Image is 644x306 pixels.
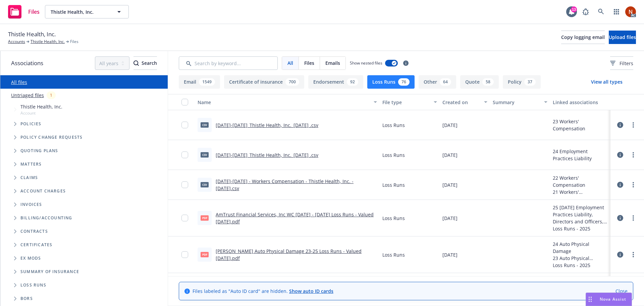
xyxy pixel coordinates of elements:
[201,122,209,127] span: csv
[325,59,340,67] span: Emails
[20,103,62,110] span: Thistle Health, Inc.
[350,60,382,66] span: Show nested files
[553,188,608,195] div: 21 Workers' Compensation
[503,75,541,89] button: Policy
[20,297,33,301] span: BORs
[571,6,577,12] div: 13
[179,75,220,89] button: Email
[11,92,44,99] a: Untriaged files
[553,204,608,225] div: 25 [DATE] Employment Practices Liability, Directors and Officers, Hired and Non-Owned Auto (HNOA)...
[285,78,299,86] div: 700
[181,181,188,188] input: Toggle Row Selected
[5,2,42,21] a: Files
[308,75,363,89] button: Endorsement
[610,5,623,18] a: Switch app
[615,288,628,295] a: Close
[20,162,42,166] span: Matters
[553,99,608,106] div: Linked associations
[216,122,318,128] a: [DATE]-[DATE]_Thistle Health, Inc._[DATE] .csv
[629,181,637,189] a: more
[553,148,608,162] div: 24 Employment Practices Liability
[224,75,304,89] button: Certificate of insurance
[629,251,637,259] a: more
[20,216,72,220] span: Billing/Accounting
[625,6,636,17] img: photo
[201,182,209,187] span: csv
[20,229,48,233] span: Contracts
[382,99,430,106] div: File type
[133,57,157,70] div: Search
[561,31,605,44] button: Copy logging email
[482,78,494,86] div: 58
[629,214,637,222] a: more
[20,149,58,153] span: Quoting plans
[553,225,608,232] div: Loss Runs - 2025
[553,255,608,262] div: 23 Auto Physical Damage
[460,75,499,89] button: Quote
[553,174,608,188] div: 22 Workers' Compensation
[20,256,41,260] span: Ex Mods
[20,176,38,180] span: Claims
[553,241,608,255] div: 24 Auto Physical Damage
[20,243,52,247] span: Certificates
[620,60,633,67] span: Filters
[20,203,42,207] span: Invoices
[31,39,65,45] a: Thistle Health, Inc.
[493,99,540,106] div: Summary
[490,94,550,110] button: Summary
[201,215,209,220] span: pdf
[28,9,40,14] span: Files
[553,118,608,132] div: 23 Workers' Compensation
[199,78,215,86] div: 1549
[216,248,362,261] a: [PERSON_NAME] Auto Physical Damage 23-25 Loss Runs - Valued [DATE].pdf
[586,293,632,306] button: Nova Assist
[11,59,43,68] span: Associations
[133,56,157,70] button: SearchSearch
[442,251,458,258] span: [DATE]
[553,262,608,269] div: Loss Runs - 2025
[550,94,610,110] button: Linked associations
[20,122,42,126] span: Policies
[382,151,405,159] span: Loss Runs
[20,270,79,274] span: Summary of insurance
[8,39,25,45] a: Accounts
[380,94,440,110] button: File type
[580,75,633,89] button: View all types
[216,178,354,191] a: [DATE]-[DATE] - Workers Compensation - Thistle Health, Inc. - [DATE].csv
[629,121,637,129] a: more
[442,99,480,106] div: Created on
[610,60,633,67] span: Filters
[198,99,370,106] div: Name
[0,211,168,305] div: Folder Tree Example
[600,296,626,302] span: Nova Assist
[442,122,458,129] span: [DATE]
[398,78,410,86] div: 76
[524,78,536,86] div: 37
[70,39,78,45] span: Files
[216,152,318,158] a: [DATE]-[DATE]_Thistle Health, Inc._[DATE] .csv
[51,8,109,15] span: Thistle Health, Inc.
[419,75,456,89] button: Other
[216,211,374,225] a: AmTrust Financial Services, Inc WC [DATE] - [DATE] Loss Runs - Valued [DATE].pdf
[609,34,636,40] span: Upload files
[8,30,56,39] span: Thistle Health, Inc.
[195,94,380,110] button: Name
[181,215,188,221] input: Toggle Row Selected
[382,251,405,258] span: Loss Runs
[304,59,314,67] span: Files
[382,122,405,129] span: Loss Runs
[594,5,608,18] a: Search
[181,151,188,158] input: Toggle Row Selected
[289,288,333,294] a: Show auto ID cards
[287,59,293,67] span: All
[181,122,188,128] input: Toggle Row Selected
[181,99,188,105] input: Select all
[347,78,358,86] div: 92
[440,94,490,110] button: Created on
[193,288,333,295] span: Files labeled as "Auto ID card" are hidden.
[610,56,633,70] button: Filters
[442,151,458,159] span: [DATE]
[442,181,458,188] span: [DATE]
[561,34,605,40] span: Copy logging email
[609,31,636,44] button: Upload files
